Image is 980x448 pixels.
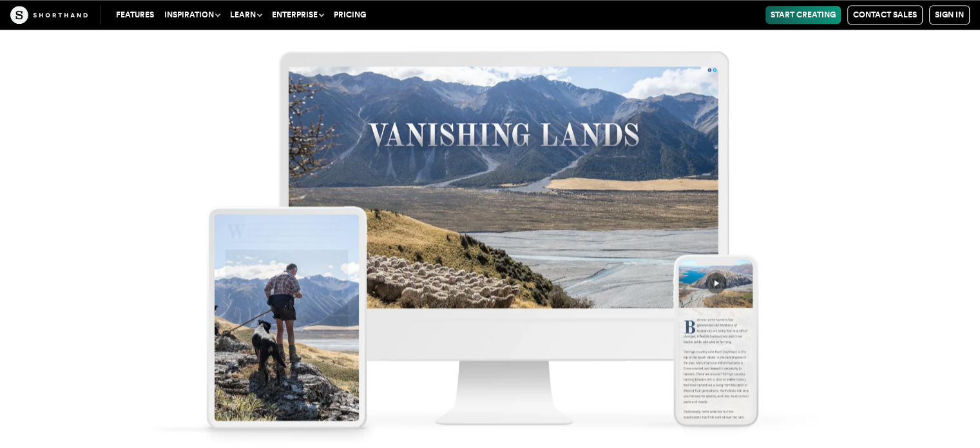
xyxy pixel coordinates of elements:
[329,6,371,24] a: Pricing
[267,6,329,24] button: Enterprise
[225,6,267,24] button: Learn
[10,6,88,24] img: The Craft
[765,6,841,24] a: Start Creating
[929,5,970,24] a: Sign in
[111,6,159,24] a: Features
[159,6,225,24] button: Inspiration
[847,5,923,24] a: Contact Sales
